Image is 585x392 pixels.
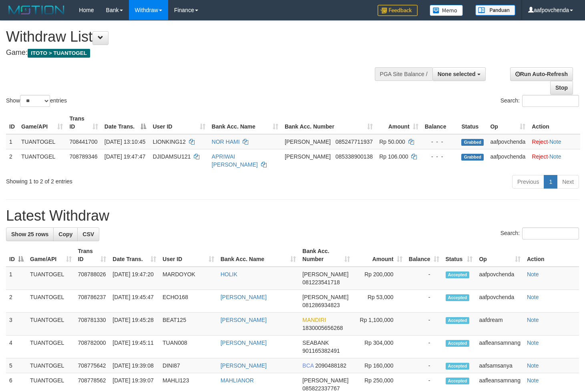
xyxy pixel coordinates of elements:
[109,358,159,373] td: [DATE] 19:39:08
[209,111,281,134] th: Bank Acc. Name: activate to sort column ascending
[109,244,159,267] th: Date Trans.: activate to sort column ascending
[527,340,539,346] a: Note
[109,313,159,336] td: [DATE] 19:45:28
[315,362,346,369] span: Copy 2090488182 to clipboard
[27,336,75,358] td: TUANTOGEL
[376,111,421,134] th: Amount: activate to sort column ascending
[529,149,580,172] td: ·
[18,111,66,134] th: Game/API: activate to sort column ascending
[302,362,314,369] span: BCA
[302,302,340,308] span: Copy 081286934823 to clipboard
[430,5,463,16] img: Button%20Memo.svg
[425,138,455,146] div: - - -
[458,111,487,134] th: Status
[109,290,159,313] td: [DATE] 19:45:47
[221,294,267,300] a: [PERSON_NAME]
[221,377,254,384] a: MAHLIANOR
[28,49,90,58] span: ITOTO > TUANTOGEL
[302,348,340,354] span: Copy 901165382491 to clipboard
[527,317,539,323] a: Note
[149,111,208,134] th: User ID: activate to sort column ascending
[461,139,484,146] span: Grabbed
[432,67,486,81] button: None selected
[217,244,300,267] th: Bank Acc. Name: activate to sort column ascending
[510,67,573,81] a: Run Auto-Refresh
[557,175,579,189] a: Next
[6,208,579,224] h1: Latest Withdraw
[58,231,72,237] span: Copy
[476,358,524,373] td: aafsamsanya
[512,175,544,189] a: Previous
[336,139,373,145] span: Copy 085247711937 to clipboard
[6,358,27,373] td: 5
[159,336,217,358] td: TUAN008
[285,153,331,160] span: [PERSON_NAME]
[544,175,557,189] a: 1
[476,244,524,267] th: Op: activate to sort column ascending
[6,49,382,57] h4: Game:
[353,244,405,267] th: Amount: activate to sort column ascending
[487,149,529,172] td: aafpovchenda
[446,294,470,301] span: Accepted
[6,95,67,107] label: Show entries
[446,378,470,384] span: Accepted
[501,95,579,107] label: Search:
[549,153,561,160] a: Note
[27,358,75,373] td: TUANTOGEL
[302,325,343,331] span: Copy 1830005656268 to clipboard
[406,313,442,336] td: -
[406,267,442,290] td: -
[221,317,267,323] a: [PERSON_NAME]
[75,313,110,336] td: 708781330
[159,358,217,373] td: DINI87
[105,153,145,160] span: [DATE] 19:47:47
[109,336,159,358] td: [DATE] 19:45:11
[406,336,442,358] td: -
[212,139,240,145] a: NOR HAMI
[299,244,353,267] th: Bank Acc. Number: activate to sort column ascending
[379,153,408,160] span: Rp 106.000
[302,317,326,323] span: MANDIRI
[446,363,470,370] span: Accepted
[6,174,238,185] div: Showing 1 to 2 of 2 entries
[375,67,432,81] div: PGA Site Balance /
[527,271,539,277] a: Note
[11,231,48,237] span: Show 25 rows
[6,29,382,45] h1: Withdraw List
[159,267,217,290] td: MARDOYOK
[446,340,470,347] span: Accepted
[6,336,27,358] td: 4
[20,95,50,107] select: Showentries
[105,139,145,145] span: [DATE] 13:10:45
[27,290,75,313] td: TUANTOGEL
[302,377,348,384] span: [PERSON_NAME]
[353,313,405,336] td: Rp 1,100,000
[336,153,373,160] span: Copy 085338900138 to clipboard
[18,149,66,172] td: TUANTOGEL
[212,153,258,168] a: APRIWAI [PERSON_NAME]
[77,227,99,241] a: CSV
[53,227,78,241] a: Copy
[159,244,217,267] th: User ID: activate to sort column ascending
[549,139,561,145] a: Note
[6,111,18,134] th: ID
[66,111,101,134] th: Trans ID: activate to sort column ascending
[75,336,110,358] td: 708782000
[302,385,340,392] span: Copy 085822337767 to clipboard
[101,111,150,134] th: Date Trans.: activate to sort column descending
[159,313,217,336] td: BEAT125
[529,134,580,149] td: ·
[446,271,470,278] span: Accepted
[425,153,455,161] div: - - -
[159,290,217,313] td: ECHO168
[475,5,515,16] img: panduan.png
[476,313,524,336] td: aafdream
[487,134,529,149] td: aafpovchenda
[221,340,267,346] a: [PERSON_NAME]
[522,95,579,107] input: Search:
[302,340,329,346] span: SEABANK
[501,227,579,239] label: Search:
[221,271,237,277] a: HOLIK
[82,231,94,237] span: CSV
[69,153,97,160] span: 708789346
